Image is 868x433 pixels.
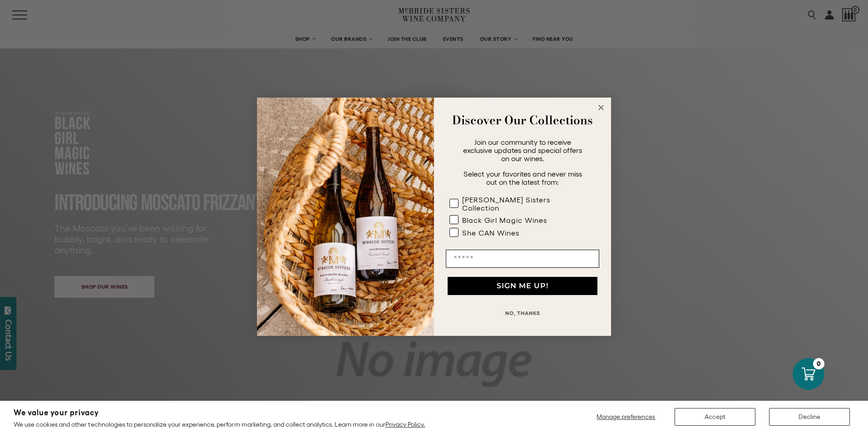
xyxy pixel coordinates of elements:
button: SIGN ME UP! [448,277,597,295]
div: 0 [813,358,824,369]
button: Close dialog [596,102,607,113]
button: Accept [675,408,755,426]
button: NO, THANKS [446,304,599,322]
strong: Discover Our Collections [452,111,593,129]
p: We use cookies and other technologies to personalize your experience, perform marketing, and coll... [14,420,425,428]
button: Decline [769,408,850,426]
span: Manage preferences [597,413,655,420]
h2: We value your privacy [14,409,425,417]
img: 42653730-7e35-4af7-a99d-12bf478283cf.jpeg [257,98,434,336]
span: Select your favorites and never miss out on the latest from: [464,170,582,186]
div: [PERSON_NAME] Sisters Collection [462,196,581,212]
input: Email [446,250,599,268]
div: Black Girl Magic Wines [462,216,547,224]
div: She CAN Wines [462,229,519,237]
span: Join our community to receive exclusive updates and special offers on our wines. [463,138,582,162]
button: Manage preferences [591,408,661,426]
a: Privacy Policy. [385,421,425,428]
